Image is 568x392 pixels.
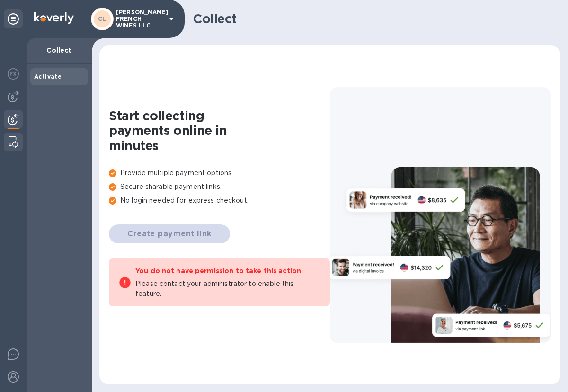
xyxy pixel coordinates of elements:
h1: Collect [193,11,553,27]
img: Logo [34,12,74,24]
h1: Start collecting payments online in minutes [109,108,330,153]
p: Collect [34,45,84,55]
p: Provide multiple payment options. [109,168,330,178]
b: Activate [34,73,62,80]
b: You do not have permission to take this action! [135,267,303,275]
p: Please contact your administrator to enable this feature. [135,279,320,299]
p: No login needed for express checkout. [109,196,330,205]
div: Unpin categories [4,9,23,28]
b: CL [98,15,106,22]
img: Foreign exchange [8,68,19,80]
p: Secure sharable payment links. [109,182,330,192]
p: [PERSON_NAME] FRENCH WINES LLC [116,9,163,29]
